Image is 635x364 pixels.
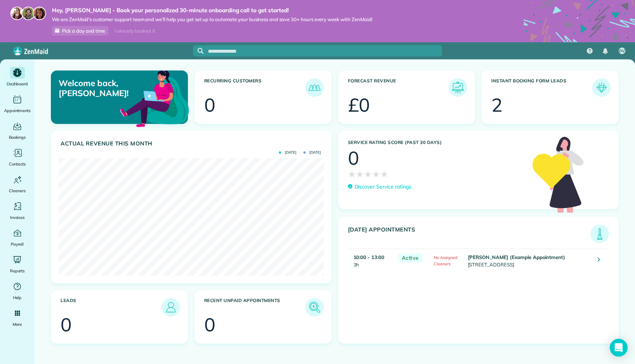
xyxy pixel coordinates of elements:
h3: Service Rating score (past 30 days) [348,140,525,145]
h3: Recurring Customers [204,78,305,97]
img: jorge-587dff0eeaa6aab1f244e6dc62b8924c3b6ad411094392a53c71c6c4a576187d.jpg [22,7,35,20]
div: 0 [204,96,215,114]
span: Invoices [10,214,25,221]
td: 3h [348,249,394,272]
a: Discover Service ratings [348,183,411,191]
strong: Hey, [PERSON_NAME] - Book your personalized 30-minute onboarding call to get started! [52,7,372,14]
a: Payroll [3,227,32,248]
div: I already booked it [110,26,159,36]
span: ★ [380,167,388,181]
div: 0 [348,149,359,167]
div: 2 [491,96,502,114]
a: Help [3,281,32,301]
img: icon_todays_appointments-901f7ab196bb0bea1936b74009e4eb5ffbc2d2711fa7634e0d609ed5ef32b18b.png [592,226,607,241]
a: Contacts [3,147,32,168]
img: maria-72a9807cf96188c08ef61303f053569d2e2a8a1cde33d635c8a3ac13582a053d.jpg [10,7,24,20]
span: No Assigned Cleaners [434,255,457,266]
span: ★ [372,167,380,181]
span: Active [398,253,423,263]
a: Reports [3,254,32,275]
span: Appointments [4,107,31,114]
span: Contacts [9,160,26,168]
td: [STREET_ADDRESS] [466,249,592,272]
div: 0 [61,315,72,334]
div: £0 [348,96,370,114]
div: 0 [204,315,215,334]
img: icon_form_leads-04211a6a04a5b2264e4ee56bc0799ec3eb69b7e499cbb523a139df1d13a81ae0.png [594,80,609,95]
strong: [PERSON_NAME] (Example Appointment) [468,254,566,260]
img: icon_recurring_customers-cf858462ba22bcd05b5a5880d41d6543d210077de5bb9ebc9590e49fd87d84ed.png [307,80,322,95]
a: Appointments [3,94,32,114]
p: Discover Service ratings [355,183,411,191]
span: ★ [364,167,372,181]
img: icon_forecast_revenue-8c13a41c7ed35a8dcfafea3cbb826a0462acb37728057bba2d056411b612bbbe.png [450,80,465,95]
h3: Leads [61,298,162,317]
span: We are ZenMaid’s customer support team and we’ll help you get set up to automate your business an... [52,16,372,23]
svg: Focus search [198,48,203,54]
span: More [13,321,22,328]
div: Open Intercom Messenger [610,339,628,357]
nav: Main [581,42,635,59]
span: Pick a day and time [62,28,105,34]
img: dashboard_welcome-42a62b7d889689a78055ac9021e634bf52bae3f8056760290aed330b23ab8690.png [118,62,190,134]
span: Bookings [9,134,26,141]
a: Cleaners [3,174,32,194]
h3: [DATE] Appointments [348,226,591,243]
a: Bookings [3,120,32,141]
a: Invoices [3,200,32,221]
span: [DATE] [279,151,296,154]
a: Pick a day and time [52,26,108,36]
span: ★ [356,167,364,181]
span: [DATE] [303,151,321,154]
h3: Forecast Revenue [348,78,449,97]
span: ★ [348,167,356,181]
span: Payroll [11,240,24,248]
div: Notifications [597,43,613,59]
h3: Recent unpaid appointments [204,298,305,317]
a: Dashboard [3,67,32,88]
img: icon_leads-1bed01f49abd5b7fead27621c3d59655bb73ed531f8eeb49469d10e621d6b896.png [163,300,178,315]
span: DV [619,48,625,54]
p: Welcome back, [PERSON_NAME]! [59,78,144,98]
strong: 10:00 - 13:00 [354,254,385,260]
img: icon_unpaid_appointments-47b8ce3997adf2238b356f14209ab4cced10bd1f174958f3ca8f1d0dd7fffeee.png [307,300,322,315]
button: Focus search [193,48,203,54]
span: Reports [10,267,25,275]
span: Help [13,294,22,301]
h3: Instant Booking Form Leads [491,78,592,97]
span: Cleaners [9,187,26,194]
h3: Actual Revenue this month [61,140,324,147]
img: michelle-19f622bdf1676172e81f8f8fba1fb50e276960ebfe0243fe18214015130c80e4.jpg [33,7,46,20]
span: Dashboard [7,80,28,88]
